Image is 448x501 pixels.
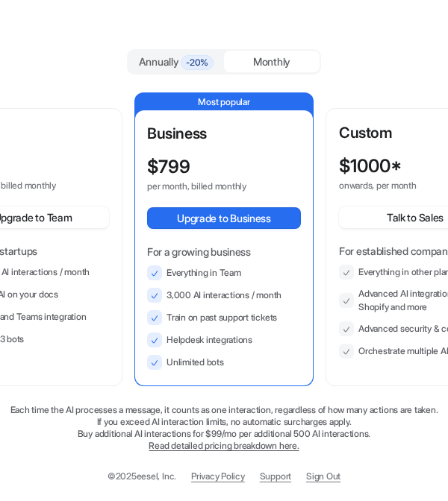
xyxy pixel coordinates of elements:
[135,93,313,111] p: Most popular
[147,157,190,177] p: $ 799
[147,288,301,303] li: 3,000 AI interactions / month
[147,180,274,192] p: per month, billed monthly
[147,207,301,229] button: Upgrade to Business
[147,310,301,325] li: Train on past support tickets
[147,265,301,280] li: Everything in Team
[306,470,340,483] a: Sign Out
[147,333,301,347] li: Helpdesk integrations
[108,470,176,483] p: © 2025 eesel, Inc.
[339,156,402,177] p: $ 1000*
[149,440,299,451] a: Read detailed pricing breakdown here.
[191,470,245,483] a: Privacy Policy
[147,355,301,370] li: Unlimited bots
[260,470,291,483] span: Support
[181,55,214,70] span: -20%
[147,122,301,145] p: Business
[224,51,320,72] div: Monthly
[134,54,218,70] div: Annually
[147,244,301,259] p: For a growing business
